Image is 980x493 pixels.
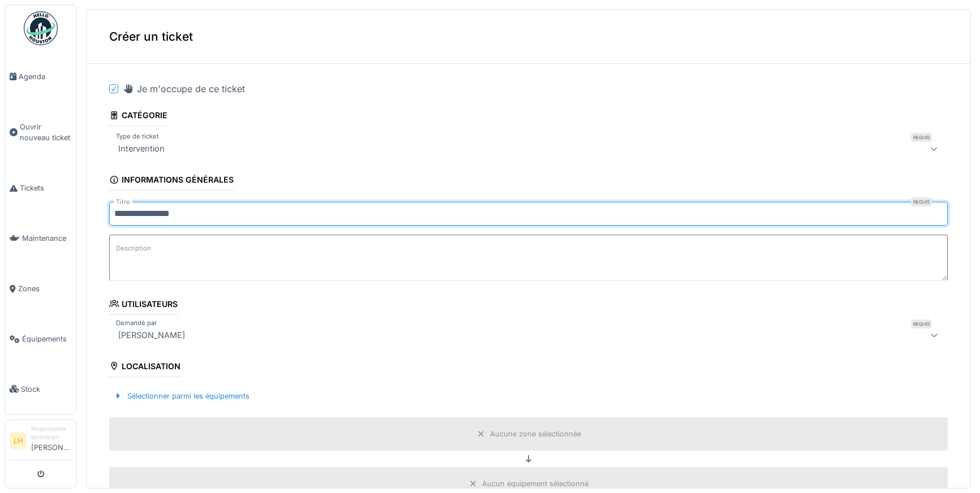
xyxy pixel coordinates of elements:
a: Ouvrir nouveau ticket [5,102,76,163]
a: Agenda [5,51,76,102]
span: Maintenance [22,233,72,244]
span: Zones [18,283,72,294]
a: Équipements [5,314,76,364]
div: Intervention [114,142,169,155]
div: Sélectionner parmi les équipements [109,388,254,404]
label: Type de ticket [114,132,161,141]
label: Titre [114,197,132,207]
div: Catégorie [109,107,167,126]
div: Je m'occupe de ce ticket [123,82,245,96]
div: Aucun équipement sélectionné [482,478,588,489]
span: Équipements [22,334,72,344]
a: Zones [5,263,76,314]
div: Requis [911,319,932,328]
div: Localisation [109,358,180,377]
span: Tickets [20,183,72,193]
img: Badge_color-CXgf-gQk.svg [24,11,58,45]
a: Maintenance [5,213,76,263]
div: [PERSON_NAME] [114,328,190,342]
div: Créer un ticket [87,10,970,64]
div: Utilisateurs [109,296,178,315]
div: Requis [911,133,932,142]
li: LH [10,433,27,449]
a: Tickets [5,163,76,213]
div: Requis [911,197,932,206]
label: Description [114,241,153,256]
li: [PERSON_NAME] [31,425,72,457]
label: Demandé par [114,318,159,328]
span: Stock [21,384,72,395]
div: Informations générales [109,171,234,191]
div: Responsable technicien [31,425,72,442]
div: Aucune zone sélectionnée [490,429,581,439]
a: LH Responsable technicien[PERSON_NAME] [10,425,72,460]
a: Stock [5,364,76,414]
span: Agenda [19,71,72,82]
span: Ouvrir nouveau ticket [20,122,72,143]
